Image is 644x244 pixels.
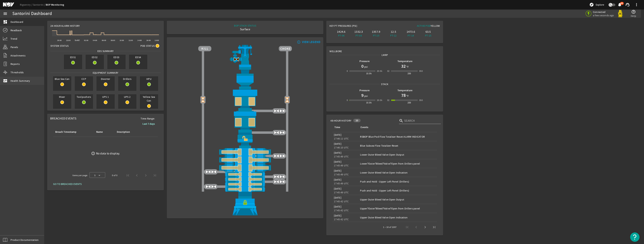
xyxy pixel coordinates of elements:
div: 0 [347,98,348,102]
div: Upper?Outer?Bleed?Valve?Open from Drillers panel [360,207,435,210]
legacy-datetime-component: [DATE] [334,160,341,163]
img: UpperAnnularOpenBlock.png [198,89,292,111]
button: Last page [430,223,439,232]
span: Time Range: [138,117,158,120]
b: Last 7 days [142,122,155,126]
mat-icon: menu [3,11,7,16]
text: 16:00 [146,39,151,42]
div: Name [96,130,103,134]
span: LMRP [380,53,389,57]
div: BOP STACK STATUS [234,24,256,27]
img: ValveOpen.png [279,108,285,114]
img: ValveOpen.png [205,169,211,175]
span: Yellow [431,24,440,27]
img: ValveOpen.png [279,174,285,179]
div: Time [334,125,340,129]
div: 12.5 [385,30,401,34]
div: 250 [408,101,411,105]
a: Santorini [33,3,46,6]
div: Name [96,130,112,134]
img: Valve2CloseBlock.png [234,56,239,62]
span: Mixer [53,94,71,99]
div: PT-10 [368,34,384,37]
img: Valve2OpenBlock.png [200,97,206,102]
span: System Status [50,44,69,48]
span: °F [406,94,409,98]
legacy-datetime-component: 17:45:49 UTC [334,164,349,167]
legacy-datetime-component: [DATE] [334,196,341,199]
mat-icon: support_agent [625,2,630,7]
img: ValveOpen.png [274,153,279,159]
span: Stack [380,82,390,86]
mat-icon: help_outline [631,10,636,14]
img: ValveOpen.png [274,174,279,179]
div: Breach Timestamp [55,130,91,134]
mat-icon: dashboard [3,20,7,24]
span: Health Summary [10,79,30,83]
text: 20:00 [57,39,62,42]
img: FlexJoint.png [198,67,292,89]
span: EDS1 [64,55,82,60]
div: Upper Outer Bleed Valve Open Output [360,198,435,201]
span: UPS 1 [96,94,115,99]
legacy-datetime-component: 17:45:49 UTC [334,173,349,176]
span: 24-Hour Alarm History [50,24,80,28]
span: Drillers [118,76,136,82]
div: 250 [408,72,411,75]
div: Push and Hold - Upper Left Panel (Drillers) [360,189,435,192]
legacy-datetime-component: 17:45:49 UTC [334,182,349,185]
text: 18:00 [155,39,159,42]
legacy-datetime-component: [DATE] [334,187,341,190]
span: Connected [593,10,614,14]
mat-icon: monitor_heart [3,79,7,83]
span: Explore [596,3,604,7]
button: Next page [421,223,430,232]
img: ValveOpen.png [274,108,279,114]
span: °F [406,65,409,69]
img: ShearRamOpenBlock.png [198,148,292,156]
legacy-datetime-component: [DATE] [334,142,341,145]
text: 06:00 [102,39,106,42]
span: Equipment Summary [91,71,120,75]
button: Last 7 days [139,120,158,127]
div: 15.0k [366,72,372,75]
div: RSBOP Blue Pod Flow Totaliser Reset ALARM INDICATOR [360,135,435,139]
img: ValveOpen.png [274,130,279,135]
text: 10:00 [120,39,124,42]
span: Thresholds [10,70,24,74]
div: 1357.9 [368,30,384,34]
div: Key PT Pressures (PSI) [329,24,385,29]
h1: 32 [401,63,406,69]
legacy-datetime-component: [DATE] [334,214,341,217]
div: PT-14 [403,34,419,37]
mat-icon: info_outline [296,41,301,44]
text: [DATE] [75,39,80,42]
b: Temperature [397,59,413,63]
span: psi [364,65,368,69]
img: RiserAdapter.png [198,45,292,67]
mat-icon: explore [589,2,594,7]
img: PipeRamOpenBlock.png [198,177,292,182]
i: search [399,119,403,123]
span: Product Documentation [10,238,39,242]
span: Reports [10,62,20,66]
text: 02:00 [84,39,88,42]
b: Pressure [359,89,370,92]
div: Description [117,130,130,134]
img: ValveOpen.png [279,153,285,159]
legacy-datetime-component: 17:45:42 UTC [334,209,349,212]
span: psi [364,94,368,98]
img: ValveOpen.png [211,169,217,175]
span: 48-Hour History [330,119,351,122]
div: Events [361,125,368,129]
span: EDS2 [86,55,104,60]
div: 1473.6 [403,30,419,34]
div: Breach Timestamp [55,130,76,134]
img: ValveOpen.png [279,130,285,135]
div: Blue Subsea Flow Totalizer Reset [360,144,435,148]
div: 10 [353,119,361,122]
button: more_vert [632,0,641,9]
img: Valve2OpenBlock.png [284,97,290,102]
input: Search [404,119,438,123]
div: Wellbore [326,46,443,53]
